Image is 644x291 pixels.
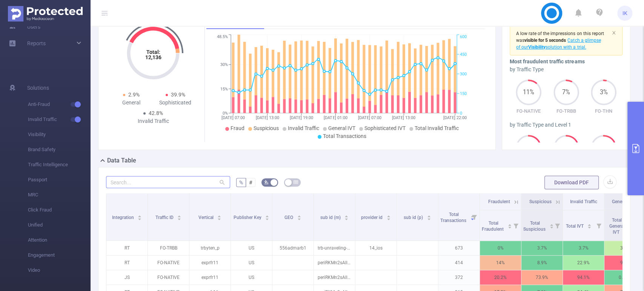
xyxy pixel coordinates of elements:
span: Reports [27,40,46,46]
span: Total General IVT [609,217,624,235]
i: Filter menu [469,193,480,240]
div: Sort [549,223,554,227]
i: icon: caret-up [177,214,181,216]
span: sub id (m) [320,215,342,220]
p: 556admarb1 [272,241,314,255]
span: Vertical [198,215,215,220]
tspan: Total: [146,49,160,55]
p: 673 [438,241,480,255]
i: icon: caret-down [138,217,142,219]
p: 8.9% [521,256,563,270]
span: GEO [284,215,294,220]
span: Solutions [27,80,49,95]
div: General [109,99,153,107]
span: Click Fraud [28,202,91,217]
i: icon: caret-down [265,217,269,219]
i: icon: caret-down [507,225,512,228]
p: 22.9% [563,256,604,270]
div: Sort [427,214,431,219]
i: icon: caret-down [587,225,592,228]
p: 73.9% [521,270,563,285]
span: sub id (p) [404,215,424,220]
i: icon: caret-up [265,214,269,216]
i: icon: caret-down [386,217,390,219]
tspan: 15% [220,87,228,92]
tspan: 450 [460,52,467,57]
span: Brand Safety [28,142,91,157]
p: trbyten_p [189,241,231,255]
p: US [231,270,272,285]
i: icon: caret-down [344,217,349,219]
tspan: 0% [223,111,228,116]
span: Fraud [231,125,244,131]
span: # [249,179,252,185]
tspan: 0 [460,111,462,116]
span: Total Invalid Traffic [415,125,459,131]
i: icon: caret-up [507,223,512,225]
i: icon: caret-up [549,223,553,225]
span: A low rate of the impressions on this report [516,31,604,36]
p: 414 [438,256,480,270]
i: icon: caret-down [427,217,431,219]
span: Video [28,263,91,278]
p: 94.1% [563,270,604,285]
i: icon: bg-colors [264,180,269,184]
a: Reports [27,36,46,51]
b: Visibility [528,44,546,50]
p: 0% [480,241,521,255]
p: RT [106,241,148,255]
i: icon: caret-up [344,214,349,216]
div: Sort [297,214,301,219]
i: icon: caret-up [138,214,142,216]
span: Passport [28,172,91,187]
span: 7% [553,89,579,95]
tspan: [DATE] 13:00 [392,115,415,120]
p: 14% [480,256,521,270]
p: 20.2% [480,270,521,285]
i: icon: table [294,180,298,184]
b: visible for 5 seconds [524,38,566,43]
span: was [516,38,566,43]
span: Anti-Fraud [28,97,91,112]
div: Sort [265,214,269,219]
img: Protected Media [8,6,83,21]
p: 14_ios [355,241,397,255]
span: Integration [112,215,135,220]
p: exprfr11 [189,256,231,270]
div: Sort [137,214,142,219]
div: Sort [344,214,349,219]
i: icon: caret-down [549,225,553,228]
p: US [231,256,272,270]
p: FO-NATIVE [510,107,547,115]
span: Total Transactions [440,212,467,223]
button: icon: close [612,29,616,37]
tspan: [DATE] 01:00 [324,115,347,120]
span: Unified [28,217,91,233]
span: provider id [361,215,384,220]
span: Invalid Traffic [570,199,597,204]
p: FO-TRBB [148,241,189,255]
span: Suspicious [529,199,552,204]
tspan: 30% [220,62,228,67]
p: periRKMn2sAllpm [314,270,355,285]
div: Sophisticated [153,99,197,107]
p: FO-NATIVE [148,256,189,270]
div: Invalid Traffic [131,117,175,125]
span: 42.8% [149,110,163,116]
i: icon: caret-down [177,217,181,219]
i: icon: caret-up [587,223,592,225]
i: Filter menu [552,210,563,240]
div: Sort [587,223,592,227]
span: MRC [28,187,91,202]
p: trb-unraveling-the-mystery-of-insurance-quotes-a-clear-path-to-the-right-coverage [314,241,355,255]
span: Attention [28,233,91,248]
p: 3.7% [521,241,563,255]
span: Visibility [28,127,91,142]
p: FO-NATIVE [148,270,189,285]
span: Total IVT [566,224,585,229]
span: 39.9% [171,92,185,98]
div: Sort [386,214,391,219]
p: 3.7% [563,241,604,255]
span: General IVT [612,199,635,204]
p: JS [106,270,148,285]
